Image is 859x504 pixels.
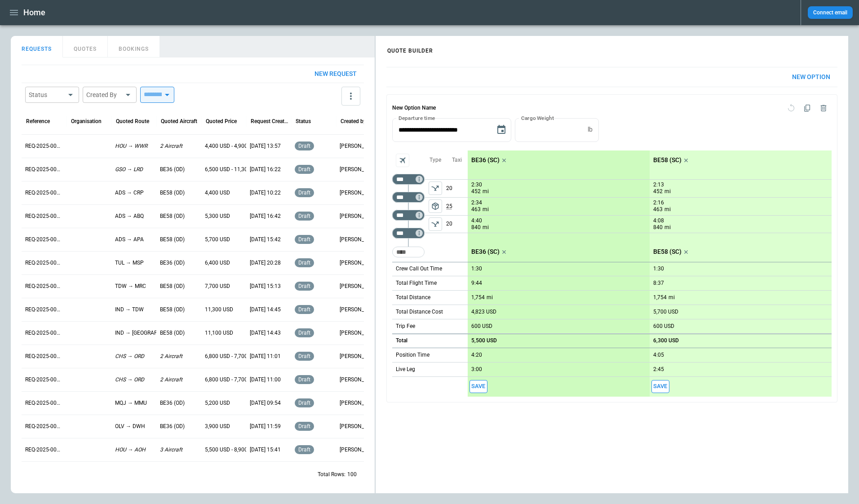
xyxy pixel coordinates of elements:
div: Too short [392,192,425,203]
p: REQ-2025-000248 [25,236,63,243]
p: 2 Aircraft [160,353,182,360]
p: [DATE] 09:54 [250,399,281,407]
p: REQ-2025-000239 [25,446,63,454]
span: Type of sector [429,181,442,195]
p: [DATE] 11:00 [250,376,281,384]
span: Delete quote option [815,100,832,116]
p: mi [483,206,489,213]
p: Taxi [452,156,462,164]
p: 6,800 USD - 7,700 USD [205,376,259,384]
p: BE36 (OD) [160,166,185,173]
p: BE58 (OD) [160,212,185,220]
p: CHS → ORD [115,376,144,384]
div: Status [29,90,65,99]
span: draft [297,423,312,429]
p: 2:34 [471,199,482,206]
p: mi [483,224,489,231]
p: 11,300 USD [205,306,233,314]
p: [DATE] 16:22 [250,166,281,173]
button: Connect email [808,6,853,19]
p: 3 Aircraft [160,446,182,454]
p: 4:40 [471,217,482,224]
p: 6,500 USD - 11,300 USD [205,166,262,173]
p: 11,100 USD [205,329,233,337]
p: BE58 (OD) [160,189,185,197]
p: [DATE] 15:41 [250,446,281,454]
p: Type [429,156,441,164]
p: 7,700 USD [205,283,230,290]
span: draft [297,213,312,219]
p: [DATE] 14:45 [250,306,281,314]
p: 3:00 [471,366,482,373]
p: [DATE] 10:22 [250,189,281,197]
button: left aligned [429,199,442,213]
p: GSO → LRD [115,166,143,173]
p: 6,300 USD [653,337,679,344]
p: 600 USD [653,323,674,330]
p: 5,300 USD [205,212,230,220]
p: TUL → MSP [115,259,144,267]
p: 3,900 USD [205,423,230,430]
div: Quoted Price [206,118,237,124]
p: [DATE] 15:13 [250,283,281,290]
p: [PERSON_NAME] [340,189,377,197]
div: Quoted Route [116,118,149,124]
div: scrollable content [468,150,832,397]
p: REQ-2025-000249 [25,212,63,220]
p: 4,400 USD [205,189,230,197]
span: draft [297,400,312,406]
p: 4,823 USD [471,309,496,315]
p: [PERSON_NAME] [340,306,377,314]
label: Cargo Weight [521,114,554,122]
button: left aligned [429,217,442,231]
button: REQUESTS [11,36,63,57]
p: Total Flight Time [396,279,437,287]
span: draft [297,283,312,289]
p: mi [669,294,675,301]
p: 1,754 [653,294,667,301]
p: IND → TDW [115,306,144,314]
p: lb [588,126,593,133]
p: OLV → DWH [115,423,145,430]
span: draft [297,447,312,453]
p: [DATE] 16:42 [250,212,281,220]
p: [DATE] 11:01 [250,353,281,360]
p: [PERSON_NAME] [340,283,377,290]
span: draft [297,306,312,313]
div: Reference [26,118,50,124]
p: [PERSON_NAME] [340,399,377,407]
button: left aligned [429,181,442,195]
p: 2:16 [653,199,664,206]
p: mi [664,224,671,231]
h6: New Option Name [392,100,436,116]
span: Aircraft selection [396,154,409,167]
span: Duplicate quote option [799,100,815,116]
button: New request [307,65,364,83]
p: Total Distance [396,294,430,301]
p: 9:44 [471,280,482,287]
p: Crew Call Out Time [396,265,442,273]
p: REQ-2025-000246 [25,283,63,290]
p: 5,700 USD [653,309,678,315]
div: Created by [341,118,366,124]
p: Position Time [396,351,429,359]
p: 1:30 [653,265,664,272]
p: REQ-2025-000250 [25,189,63,197]
p: 4:05 [653,352,664,358]
p: 5,200 USD [205,399,230,407]
button: New Option [785,67,837,87]
p: mi [664,206,671,213]
p: 20 [446,216,468,233]
div: Too short [392,228,425,239]
p: HOU → WWR [115,142,147,150]
p: [DATE] 14:43 [250,329,281,337]
p: IND → [GEOGRAPHIC_DATA] [115,329,184,337]
p: MQJ → MMU [115,399,147,407]
p: 5,500 USD [471,337,497,344]
p: REQ-2025-000244 [25,329,63,337]
p: 452 [653,188,663,195]
span: draft [297,166,312,172]
h6: Total [396,338,407,344]
p: [PERSON_NAME] [340,353,377,360]
p: REQ-2025-000242 [25,376,63,384]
